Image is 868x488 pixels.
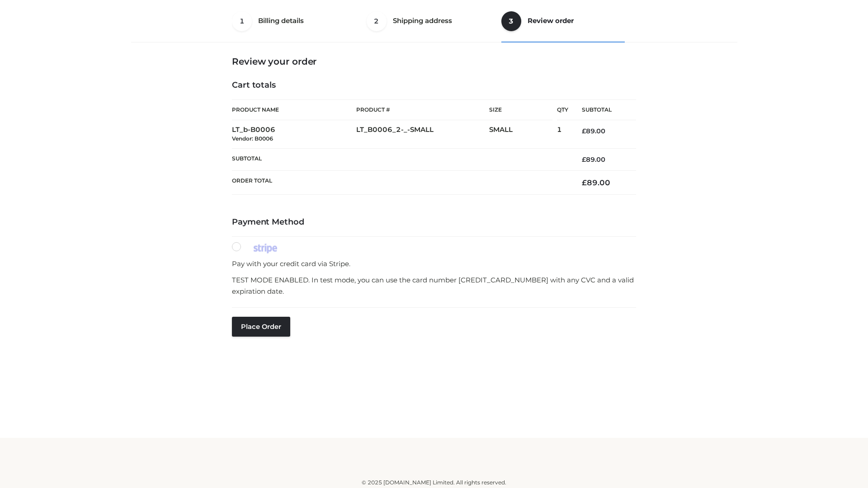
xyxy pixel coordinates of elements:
[232,120,356,149] td: LT_b-B0006
[232,99,356,120] th: Product Name
[582,155,586,164] span: £
[489,120,557,149] td: SMALL
[582,155,605,164] bdi: 89.00
[582,178,610,187] bdi: 89.00
[232,317,290,337] button: Place order
[232,135,273,142] small: Vendor: B0006
[232,80,636,90] h4: Cart totals
[557,120,568,149] td: 1
[356,120,489,149] td: LT_B0006_2-_-SMALL
[557,99,568,120] th: Qty
[568,100,636,120] th: Subtotal
[232,258,636,270] p: Pay with your credit card via Stripe.
[489,100,552,120] th: Size
[582,127,605,135] bdi: 89.00
[582,178,587,187] span: £
[232,56,636,67] h3: Review your order
[232,274,636,297] p: TEST MODE ENABLED. In test mode, you can use the card number [CREDIT_CARD_NUMBER] with any CVC an...
[356,99,489,120] th: Product #
[232,217,636,227] h4: Payment Method
[232,171,568,195] th: Order Total
[582,127,586,135] span: £
[232,148,568,170] th: Subtotal
[134,478,734,487] div: © 2025 [DOMAIN_NAME] Limited. All rights reserved.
